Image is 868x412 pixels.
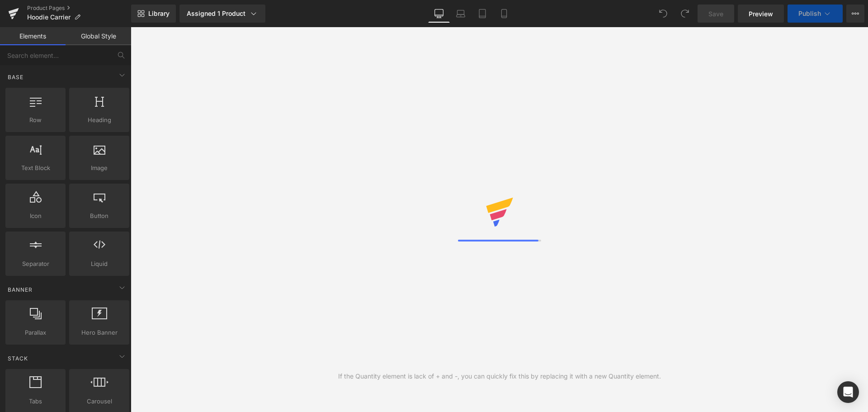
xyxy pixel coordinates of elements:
a: Laptop [450,5,472,23]
span: Hero Banner [72,328,127,337]
a: Mobile [493,5,515,23]
a: Preview [738,5,784,23]
span: Banner [7,285,33,294]
a: Desktop [428,5,450,23]
span: Row [8,115,63,125]
a: Tablet [472,5,493,23]
span: Stack [7,354,29,363]
button: Redo [676,5,694,23]
div: Assigned 1 Product [187,9,258,18]
span: Image [72,163,127,173]
span: Liquid [72,259,127,269]
span: Heading [72,115,127,125]
span: Hoodie Carrier [27,14,71,21]
span: Preview [749,9,773,19]
span: Library [148,9,170,18]
a: Product Pages [27,5,131,12]
span: Publish [798,10,821,17]
button: More [846,5,864,23]
span: Text Block [8,163,63,173]
button: Undo [654,5,672,23]
span: Base [7,73,24,81]
span: Parallax [8,328,63,337]
button: Publish [788,5,843,23]
a: Global Style [66,27,131,45]
div: Open Intercom Messenger [837,381,859,403]
span: Button [72,211,127,221]
span: Icon [8,211,63,221]
span: Separator [8,259,63,269]
a: New Library [131,5,176,23]
span: Save [708,9,723,19]
div: If the Quantity element is lack of + and -, you can quickly fix this by replacing it with a new Q... [338,371,661,381]
span: Tabs [8,397,63,406]
span: Carousel [72,397,127,406]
